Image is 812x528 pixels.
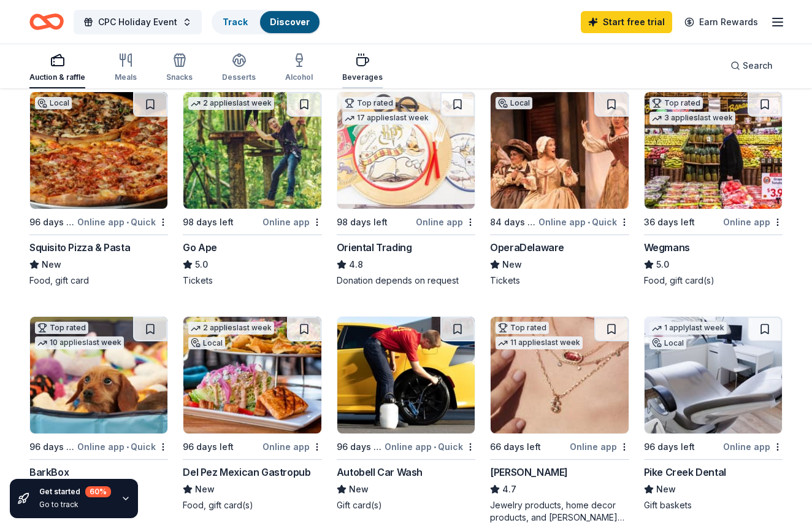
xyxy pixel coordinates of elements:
div: Food, gift card [29,274,168,287]
a: Image for Del Pez Mexican Gastropub2 applieslast weekLocal96 days leftOnline appDel Pez Mexican G... [183,316,321,511]
img: Image for BarkBox [30,317,167,433]
span: New [656,482,676,497]
span: 5.0 [195,257,208,272]
div: 96 days left [337,440,382,454]
div: Top rated [496,322,549,334]
div: 60 % [85,486,111,497]
div: Snacks [166,72,193,82]
button: Alcohol [285,48,313,88]
div: 96 days left [29,215,75,230]
div: Wegmans [644,240,690,255]
a: Image for Pike Creek Dental1 applylast weekLocal96 days leftOnline appPike Creek DentalNewGift ba... [644,316,783,511]
div: Local [496,97,532,109]
img: Image for Kendra Scott [491,317,628,433]
div: 66 days left [490,440,541,454]
div: Gift baskets [644,499,783,511]
div: 84 days left [490,215,535,230]
button: TrackDiscover [212,10,321,34]
div: 96 days left [644,440,695,454]
span: 4.8 [349,257,363,272]
a: Discover [270,17,310,27]
div: Beverages [342,72,383,82]
img: Image for Squisito Pizza & Pasta [30,92,167,209]
div: Online app [723,214,783,230]
div: Online app Quick [385,439,475,454]
a: Earn Rewards [677,11,765,33]
a: Track [223,17,248,27]
div: Autobell Car Wash [337,465,423,479]
span: New [502,257,522,272]
a: Image for WegmansTop rated3 applieslast week36 days leftOnline appWegmans5.0Food, gift card(s) [644,91,783,287]
div: Donation depends on request [337,274,475,287]
div: Desserts [222,72,256,82]
span: • [126,442,129,452]
div: Jewelry products, home decor products, and [PERSON_NAME] Gives Back event in-store or online (or ... [490,499,629,524]
button: Snacks [166,48,193,88]
a: Image for Go Ape2 applieslast week98 days leftOnline appGo Ape5.0Tickets [183,91,321,287]
div: Auction & raffle [29,72,85,82]
div: 1 apply last week [649,322,727,335]
div: Oriental Trading [337,240,412,255]
a: Image for Squisito Pizza & PastaLocal96 days leftOnline app•QuickSquisito Pizza & PastaNewFood, g... [29,91,168,287]
div: Top rated [649,97,703,109]
a: Image for Oriental TradingTop rated17 applieslast week98 days leftOnline appOriental Trading4.8Do... [337,91,475,287]
div: Tickets [183,274,321,287]
div: Local [649,337,686,349]
div: Online app Quick [77,439,168,454]
div: [PERSON_NAME] [490,465,568,479]
a: Image for OperaDelawareLocal84 days leftOnline app•QuickOperaDelawareNewTickets [490,91,629,287]
a: Image for Autobell Car Wash96 days leftOnline app•QuickAutobell Car WashNewGift card(s) [337,316,475,511]
a: Image for Kendra ScottTop rated11 applieslast week66 days leftOnline app[PERSON_NAME]4.7Jewelry p... [490,316,629,524]
img: Image for Oriental Trading [337,92,475,209]
button: Desserts [222,48,256,88]
div: Pike Creek Dental [644,465,726,479]
div: Online app [723,439,783,454]
button: CPC Holiday Event [74,10,202,34]
div: OperaDelaware [490,240,564,255]
div: Food, gift card(s) [183,499,321,511]
div: 36 days left [644,215,695,230]
div: 3 applies last week [649,112,735,125]
img: Image for Del Pez Mexican Gastropub [183,317,321,433]
div: Online app [416,214,475,230]
img: Image for Autobell Car Wash [337,317,475,433]
div: Online app Quick [538,214,629,230]
div: Tickets [490,274,629,287]
div: Top rated [35,322,88,334]
div: Online app [262,439,322,454]
span: 5.0 [656,257,669,272]
img: Image for Pike Creek Dental [645,317,782,433]
span: • [126,217,129,227]
a: Start free trial [581,11,672,33]
span: Search [743,58,773,73]
div: 98 days left [337,215,388,230]
div: Alcohol [285,72,313,82]
button: Auction & raffle [29,48,85,88]
div: Online app [570,439,629,454]
span: • [588,217,590,227]
div: BarkBox [29,465,69,479]
div: 17 applies last week [342,112,431,125]
div: Local [188,337,225,349]
button: Beverages [342,48,383,88]
div: Go to track [39,500,111,510]
div: Del Pez Mexican Gastropub [183,465,310,479]
span: CPC Holiday Event [98,15,177,29]
div: 10 applies last week [35,336,124,349]
div: Local [35,97,72,109]
span: New [42,257,61,272]
div: 96 days left [183,440,234,454]
div: Meals [115,72,137,82]
img: Image for OperaDelaware [491,92,628,209]
div: Gift card(s) [337,499,475,511]
div: Get started [39,486,111,497]
div: 2 applies last week [188,322,274,335]
div: Go Ape [183,240,217,255]
button: Search [721,53,783,78]
div: 98 days left [183,215,234,230]
button: Meals [115,48,137,88]
img: Image for Go Ape [183,92,321,209]
div: Top rated [342,97,396,109]
span: New [349,482,369,497]
img: Image for Wegmans [645,92,782,209]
